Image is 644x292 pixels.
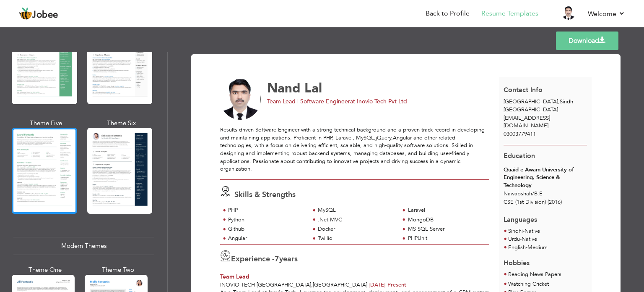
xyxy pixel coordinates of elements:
span: - [255,281,257,289]
span: Nawabshah B.E [504,190,543,197]
span: - [520,235,522,243]
span: [GEOGRAPHIC_DATA] [313,281,367,289]
a: Welcome [588,9,625,19]
div: Quaid-e-Awam University of Engineering, Science & Technology [504,166,587,189]
div: PHPUnit [408,234,485,242]
div: Angular [228,234,305,242]
a: Jobee [19,7,58,21]
span: / [532,190,534,197]
span: - [523,227,525,235]
span: [GEOGRAPHIC_DATA] [504,98,558,105]
span: Reading News Papers [508,271,561,278]
div: Theme Six [89,119,154,128]
div: Laravel [408,206,485,214]
span: [GEOGRAPHIC_DATA] [504,106,558,113]
span: Watching Cricket [508,280,549,288]
li: Medium [508,244,548,252]
span: Languages [504,209,537,225]
span: Lal [304,79,322,97]
span: Skills & Strengths [234,189,296,200]
span: - [386,281,387,289]
div: Python [228,216,305,224]
span: Team Lead | Software Engineer [267,97,350,105]
label: years [275,254,298,265]
span: Team Lead [220,273,249,281]
span: Contact Info [504,85,543,95]
span: Sindhi [508,227,523,235]
div: .Net MVC [318,216,395,224]
div: PHP [228,206,305,214]
div: Results-driven Software Engineer with a strong technical background and a proven track record in ... [220,126,489,173]
span: 7 [275,254,279,264]
span: , [311,281,313,289]
div: Twillio [318,234,395,242]
div: MS SQL Server [408,225,485,233]
div: MongoDB [408,216,485,224]
span: [GEOGRAPHIC_DATA] [257,281,311,289]
span: Hobbies [504,258,530,268]
a: Download [556,32,618,50]
span: at Inovio Tech Pvt Ltd [350,97,407,105]
span: (2016) [548,198,562,206]
div: Theme One [13,266,76,274]
span: English [508,244,526,251]
span: 03003779411 [504,130,536,138]
span: , [558,98,560,105]
div: MySQL [318,206,395,214]
span: Experience - [231,254,275,264]
div: Modern Themes [13,237,154,255]
a: Back to Profile [426,9,470,18]
li: Native [508,235,548,244]
span: | [367,281,369,289]
img: Profile Img [562,6,575,20]
li: Native [508,227,540,236]
img: jobee.io [19,7,32,21]
img: No image [220,79,261,120]
span: Nand [267,79,301,97]
span: - [526,244,527,251]
span: CSE (1st Division) [504,198,546,206]
span: Present [369,281,406,289]
span: [DATE] [369,281,387,289]
div: Docker [318,225,395,233]
div: Theme Five [13,119,79,128]
div: Theme Two [86,266,149,274]
span: Education [504,151,535,160]
span: Jobee [32,11,58,20]
span: Urdu [508,235,520,243]
span: Inovio Tech [220,281,255,289]
a: Resume Templates [481,9,538,18]
div: Sindh [499,98,592,113]
span: [EMAIL_ADDRESS][DOMAIN_NAME] [504,114,550,130]
div: Github [228,225,305,233]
